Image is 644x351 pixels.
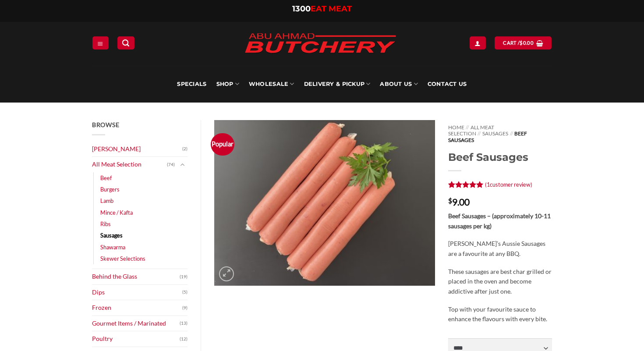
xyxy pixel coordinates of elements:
[448,305,552,324] p: Top with your favourite sauce to enhance the flavours with every bite.
[448,212,551,230] strong: Beef Sausages – (approximately 10-11 sausages per kg)
[448,197,452,204] span: $
[292,4,311,14] span: 1300
[100,195,113,206] a: Lamb
[216,66,239,103] a: SHOP
[100,253,145,264] a: Skewer Selections
[510,130,513,137] span: //
[177,160,188,170] button: Toggle
[520,39,523,47] span: $
[448,181,453,191] span: 1
[92,142,182,157] a: [PERSON_NAME]
[237,27,403,60] img: Abu Ahmad Butchery
[214,120,435,286] img: Beef Sausages
[448,150,552,164] h1: Beef Sausages
[100,218,111,230] a: Ribs
[182,301,188,315] span: (9)
[448,267,552,297] p: These sausages are best char grilled or placed in the oven and become addictive after just one.
[487,181,490,188] span: 1
[249,66,294,103] a: Wholesale
[92,300,182,316] a: Frozen
[448,124,464,131] a: Home
[180,333,188,346] span: (12)
[182,142,188,156] span: (2)
[428,66,467,103] a: Contact Us
[100,241,125,253] a: Shawarma
[292,4,352,14] a: 1300EAT MEAT
[100,207,133,218] a: Mince / Kafta
[92,331,180,347] a: Poultry
[92,121,119,128] span: Browse
[100,230,123,241] a: Sausages
[100,172,112,184] a: Beef
[92,269,180,284] a: Behind the Glass
[177,66,206,103] a: Specials
[92,285,182,300] a: Dips
[448,124,494,137] a: All Meat Selection
[92,36,108,49] a: Menu
[304,66,371,103] a: Delivery & Pickup
[448,196,470,207] bdi: 9.00
[466,124,469,131] span: //
[180,317,188,330] span: (13)
[448,181,484,189] div: Rated 5 out of 5
[100,184,120,195] a: Burgers
[92,157,167,172] a: All Meat Selection
[470,36,485,49] a: Login
[180,270,188,284] span: (19)
[503,39,534,47] span: Cart /
[448,181,484,191] span: Rated out of 5 based on customer rating
[380,66,418,103] a: About Us
[478,130,481,137] span: //
[219,266,234,281] a: Zoom
[311,4,352,14] span: EAT MEAT
[448,239,552,259] p: [PERSON_NAME]’s Aussie Sausages are a favourite at any BBQ.
[520,40,534,46] bdi: 0.00
[182,286,188,299] span: (5)
[485,181,532,188] a: (1customer review)
[448,130,527,143] span: Beef Sausages
[92,316,180,331] a: Gourmet Items / Marinated
[495,36,551,49] a: View cart
[117,36,134,49] a: Search
[482,130,508,137] a: Sausages
[167,158,175,171] span: (74)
